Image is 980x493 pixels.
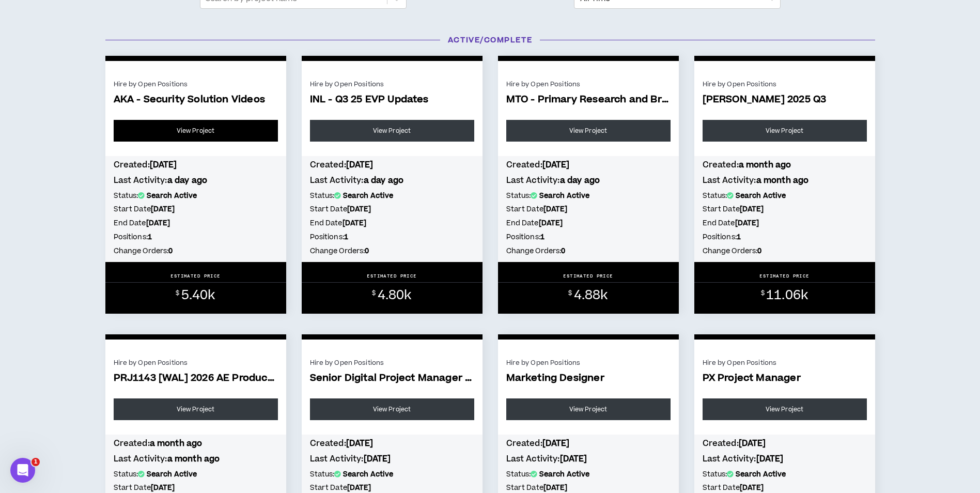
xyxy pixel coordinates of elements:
h5: Change Orders: [703,245,867,257]
h5: Positions: [703,232,867,243]
b: Search Active [343,191,394,201]
div: Hire by Open Positions [310,358,474,367]
sup: $ [176,289,179,298]
span: 1 [32,458,40,466]
b: 1 [148,232,152,242]
b: Search Active [539,469,590,480]
b: [DATE] [150,159,177,171]
b: Search Active [147,191,197,201]
b: 1 [737,232,741,242]
sup: $ [761,289,765,298]
b: [DATE] [364,453,391,465]
h5: Start Date [506,204,671,215]
b: a month ago [756,175,809,186]
h4: Created: [703,159,867,171]
h5: Status: [703,469,867,480]
sup: $ [372,289,376,298]
span: AKA - Security Solution Videos [114,94,278,106]
b: Search Active [539,191,590,201]
span: PX Project Manager [703,373,867,384]
b: a month ago [739,159,791,171]
b: [DATE] [346,438,374,449]
span: 5.40k [181,286,215,304]
h5: End Date [506,218,671,229]
b: Search Active [736,191,786,201]
div: Hire by Open Positions [506,80,671,89]
h4: Last Activity: [506,175,671,186]
b: 1 [344,232,348,242]
h4: Created: [310,159,474,171]
a: View Project [310,120,474,142]
h5: Status: [310,469,474,480]
span: PRJ1143 [WAL] 2026 AE Production [114,373,278,384]
b: [DATE] [151,204,175,214]
h5: Status: [506,190,671,202]
div: Hire by Open Positions [114,358,278,367]
b: [DATE] [740,204,764,214]
h5: End Date [703,218,867,229]
span: [PERSON_NAME] 2025 Q3 [703,94,867,106]
p: ESTIMATED PRICE [367,273,417,279]
a: View Project [506,120,671,142]
b: a day ago [364,175,403,186]
span: 11.06k [766,286,808,304]
b: [DATE] [343,218,367,228]
b: [DATE] [543,204,568,214]
b: a day ago [167,175,207,186]
b: [DATE] [740,483,764,493]
span: Marketing Designer [506,373,671,384]
iframe: Intercom live chat [10,458,35,483]
b: 0 [168,246,173,256]
h4: Created: [506,159,671,171]
b: [DATE] [735,218,759,228]
b: 0 [561,246,565,256]
h5: Status: [310,190,474,202]
div: Hire by Open Positions [703,80,867,89]
a: View Project [703,120,867,142]
a: View Project [310,398,474,420]
b: [DATE] [151,483,175,493]
sup: $ [568,289,572,298]
a: View Project [703,398,867,420]
h4: Last Activity: [114,453,278,465]
h4: Created: [114,438,278,449]
b: Search Active [343,469,394,480]
a: View Project [506,398,671,420]
b: [DATE] [756,453,784,465]
div: Hire by Open Positions [703,358,867,367]
h5: Status: [703,190,867,202]
h4: Last Activity: [310,175,474,186]
h5: Start Date [114,204,278,215]
h4: Last Activity: [506,453,671,465]
h5: End Date [310,218,474,229]
b: [DATE] [146,218,170,228]
h5: Positions: [310,232,474,243]
b: a month ago [150,438,203,449]
b: [DATE] [560,453,587,465]
h5: Positions: [114,232,278,243]
h5: Status: [114,469,278,480]
h4: Last Activity: [310,453,474,465]
h4: Created: [114,159,278,171]
a: View Project [114,120,278,142]
h5: End Date [114,218,278,229]
b: [DATE] [543,483,568,493]
b: [DATE] [542,159,570,171]
p: ESTIMATED PRICE [170,273,221,279]
p: ESTIMATED PRICE [563,273,613,279]
b: [DATE] [347,483,371,493]
b: [DATE] [739,438,766,449]
h5: Start Date [703,204,867,215]
b: 0 [365,246,369,256]
b: 1 [540,232,545,242]
span: Senior Digital Project Manager > Anthem Video ... [310,373,474,384]
div: Hire by Open Positions [114,80,278,89]
h4: Last Activity: [703,453,867,465]
h5: Change Orders: [506,245,671,257]
h5: Status: [506,469,671,480]
b: 0 [757,246,761,256]
span: 4.88k [574,286,608,304]
b: [DATE] [346,159,374,171]
b: Search Active [147,469,197,480]
p: ESTIMATED PRICE [759,273,810,279]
